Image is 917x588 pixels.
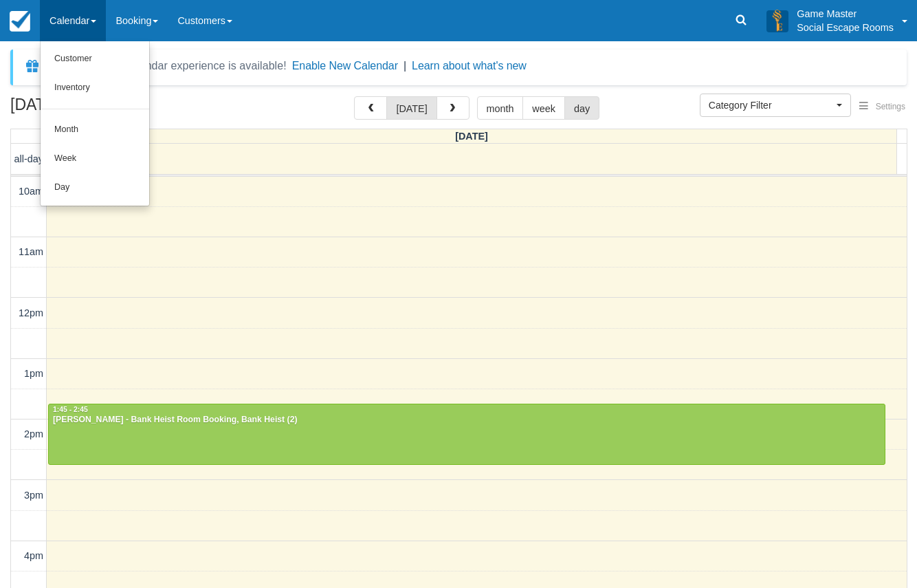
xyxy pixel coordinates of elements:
p: Social Escape Rooms [797,21,894,34]
div: [PERSON_NAME] - Bank Heist Room Booking, Bank Heist (2) [52,415,881,426]
button: Enable New Calendar [292,59,398,73]
a: Month [41,116,149,144]
span: [DATE] [455,131,488,142]
img: A3 [766,10,788,32]
span: 10am [19,186,43,197]
span: Settings [876,102,905,111]
button: week [522,96,565,120]
div: A new Booking Calendar experience is available! [46,58,287,74]
span: 11am [19,246,43,257]
button: [DATE] [386,96,437,120]
a: Learn about what's new [412,60,527,72]
button: month [477,96,524,120]
span: 1pm [24,368,43,379]
span: Category Filter [709,98,833,112]
a: Week [41,144,149,173]
p: Game Master [797,7,894,21]
ul: Calendar [40,41,150,206]
a: Day [41,173,149,202]
button: Category Filter [700,94,851,117]
span: 12pm [19,307,43,318]
h2: [DATE] [10,96,184,122]
span: 2pm [24,428,43,439]
button: day [564,96,599,120]
span: 3pm [24,490,43,501]
span: 4pm [24,550,43,561]
a: 1:45 - 2:45[PERSON_NAME] - Bank Heist Room Booking, Bank Heist (2) [48,404,885,464]
button: Settings [851,97,914,117]
img: checkfront-main-nav-mini-logo.png [10,11,30,32]
span: all-day [14,153,43,164]
a: Inventory [41,74,149,102]
span: 1:45 - 2:45 [53,406,88,413]
a: Customer [41,45,149,74]
span: | [404,60,406,72]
